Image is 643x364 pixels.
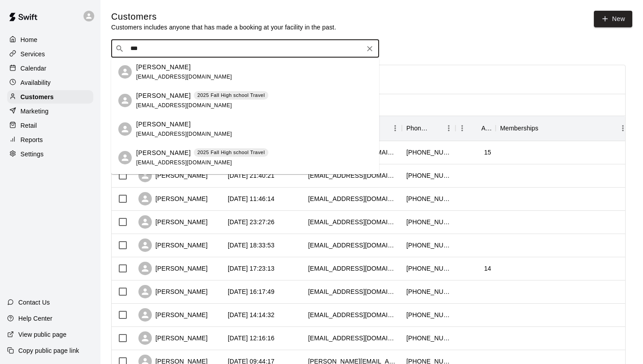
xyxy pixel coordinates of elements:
span: [EMAIL_ADDRESS][DOMAIN_NAME] [136,74,232,80]
div: bradleyvanderveren@gmail.com [308,218,397,226]
div: 2025-08-11 23:27:26 [228,218,275,226]
span: [EMAIL_ADDRESS][DOMAIN_NAME] [136,159,232,166]
a: Retail [7,119,93,132]
div: 2025-08-12 11:46:14 [228,194,275,203]
p: Home [21,35,38,44]
a: Reports [7,133,93,146]
div: Luke Schumacher [118,151,132,164]
p: [PERSON_NAME] [136,91,191,100]
div: +16123098459 [406,310,451,319]
div: +16122420838 [406,194,451,203]
div: Search customers by name or email [111,40,379,58]
p: Services [21,50,45,59]
div: +16122890332 [406,264,451,273]
div: [PERSON_NAME] [138,262,208,275]
div: Age [481,116,491,141]
div: 2025-08-11 16:17:49 [228,287,275,296]
a: Availability [7,76,93,89]
p: Settings [21,150,44,159]
span: [EMAIL_ADDRESS][DOMAIN_NAME] [136,102,232,109]
div: [PERSON_NAME] [138,331,208,345]
div: [PERSON_NAME] [138,215,208,229]
span: [EMAIL_ADDRESS][DOMAIN_NAME] [136,131,232,137]
div: bradnikki@msn.com [308,287,397,296]
p: 2025 Fall High school Travel [197,92,265,99]
p: Contact Us [18,298,50,307]
button: Menu [442,121,455,135]
div: +16159830900 [406,148,451,157]
div: jennysharplynn@yahoo.com [308,310,397,319]
div: brimariebenson@gmail.com [308,194,397,203]
div: dfalk@hotmail.com [308,264,397,273]
div: Phone Number [402,116,455,141]
div: [PERSON_NAME] [138,238,208,252]
div: +16123276292 [406,287,451,296]
button: Clear [363,42,376,55]
div: +12027170234 [406,334,451,343]
div: +19206600809 [406,218,451,226]
div: [PERSON_NAME] [138,308,208,322]
a: Customers [7,90,93,104]
a: Services [7,47,93,61]
p: Help Center [18,314,52,323]
div: Jennifer McCormack [118,65,132,79]
div: 2025-08-09 14:14:32 [228,310,275,319]
p: Retail [21,121,37,130]
div: meghanacohen@gmail.com [308,241,397,250]
button: Sort [430,122,442,134]
button: Sort [469,122,481,134]
p: Calendar [21,64,46,73]
div: 2025-08-11 18:33:53 [228,241,275,250]
p: Customers [21,92,54,101]
p: 2025 Fall High school Travel [197,149,265,156]
a: Home [7,33,93,46]
a: Marketing [7,105,93,118]
div: 2025-08-11 17:23:13 [228,264,275,273]
p: Customers includes anyone that has made a booking at your facility in the past. [111,23,336,32]
div: [PERSON_NAME] [138,192,208,205]
div: Memberships [496,116,630,141]
p: View public page [18,330,67,339]
button: Menu [616,121,630,135]
div: 15 [484,148,491,157]
p: [PERSON_NAME] [136,63,191,72]
div: Maggie Schumacher [118,122,132,136]
h5: Customers [111,11,336,23]
div: Email [304,116,402,141]
div: chelsealegallaw@gmail.com [308,334,397,343]
div: gavinmiller5310@gmail.com [308,171,397,180]
button: Sort [539,122,551,134]
a: Calendar [7,62,93,75]
p: [PERSON_NAME] [136,120,191,129]
div: Age [455,116,496,141]
a: Settings [7,147,93,161]
div: Memberships [500,116,539,141]
div: +16128755082 [406,241,451,250]
a: New [594,11,632,27]
div: 2025-08-12 21:40:21 [228,171,275,180]
div: 14 [484,264,491,273]
p: Copy public page link [18,346,79,355]
div: [PERSON_NAME] [138,285,208,298]
p: Marketing [21,107,49,116]
div: Phone Number [406,116,430,141]
div: [PERSON_NAME] [138,169,208,182]
div: 2025-08-08 12:16:16 [228,334,275,343]
div: Dywane Schumacher [118,94,132,107]
p: Availability [21,78,51,87]
p: Reports [21,135,43,144]
p: [PERSON_NAME] [136,148,191,158]
div: +19209158596 [406,171,451,180]
button: Menu [388,121,402,135]
button: Menu [455,121,469,135]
